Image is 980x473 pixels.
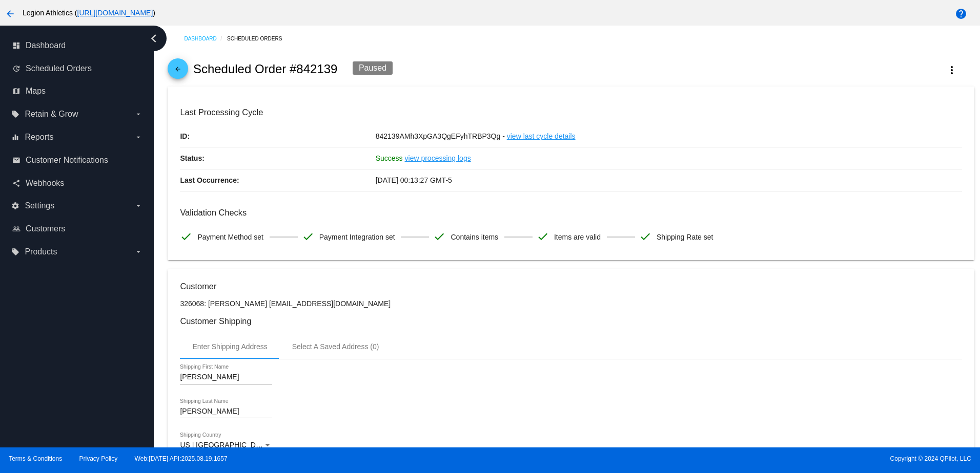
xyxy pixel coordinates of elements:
[23,9,155,17] span: Legion Athletics ( )
[12,60,142,77] a: update Scheduled Orders
[180,316,962,326] h3: Customer Shipping
[26,179,64,188] span: Webhooks
[11,110,19,118] i: local_offer
[172,66,184,78] mat-icon: arrow_back
[12,225,21,233] i: people_outline
[180,373,272,381] input: Shipping First Name
[946,64,958,76] mat-icon: more_vert
[134,248,142,256] i: arrow_drop_down
[11,248,19,256] i: local_offer
[180,147,375,169] p: Status:
[4,8,16,20] mat-icon: arrow_back
[405,147,471,169] a: view processing logs
[197,226,263,248] span: Payment Method set
[25,133,53,142] span: Reports
[319,226,395,248] span: Payment Integration set
[134,202,142,210] i: arrow_drop_down
[376,176,452,184] span: [DATE] 00:13:27 GMT-5
[180,230,192,243] mat-icon: check
[134,110,142,118] i: arrow_drop_down
[26,224,65,233] span: Customers
[12,41,21,50] i: dashboard
[227,31,291,47] a: Scheduled Orders
[25,247,57,256] span: Products
[180,282,962,291] h3: Customer
[77,9,153,17] a: [URL][DOMAIN_NAME]
[292,342,379,351] div: Select A Saved Address (0)
[537,230,549,243] mat-icon: check
[193,62,338,76] h2: Scheduled Order #842139
[146,30,162,47] i: chevron_left
[955,8,967,20] mat-icon: help
[12,64,21,73] i: update
[507,125,576,147] a: view last cycle details
[192,342,267,351] div: Enter Shipping Address
[180,441,271,449] span: US | [GEOGRAPHIC_DATA]
[12,37,142,54] a: dashboard Dashboard
[12,221,142,237] a: people_outline Customers
[180,125,375,147] p: ID:
[180,441,272,449] mat-select: Shipping Country
[12,87,21,95] i: map
[184,31,227,47] a: Dashboard
[554,226,601,248] span: Items are valid
[180,299,962,308] p: 326068: [PERSON_NAME] [EMAIL_ADDRESS][DOMAIN_NAME]
[12,175,142,191] a: share Webhooks
[180,407,272,416] input: Shipping Last Name
[376,154,403,162] span: Success
[79,455,118,462] a: Privacy Policy
[12,156,21,164] i: email
[25,110,78,119] span: Retain & Grow
[433,230,445,243] mat-icon: check
[25,201,54,210] span: Settings
[376,132,505,140] span: 842139AMh3XpGA3QgEFyhTRBP3Qg -
[499,455,971,462] span: Copyright © 2024 QPilot, LLC
[26,156,108,165] span: Customer Notifications
[302,230,314,243] mat-icon: check
[353,61,393,75] div: Paused
[12,179,21,187] i: share
[639,230,651,243] mat-icon: check
[180,169,375,191] p: Last Occurrence:
[180,107,962,117] h3: Last Processing Cycle
[9,455,62,462] a: Terms & Conditions
[11,133,19,141] i: equalizer
[26,64,92,73] span: Scheduled Orders
[657,226,713,248] span: Shipping Rate set
[451,226,498,248] span: Contains items
[11,202,19,210] i: settings
[180,208,962,218] h3: Validation Checks
[12,152,142,168] a: email Customer Notifications
[12,83,142,99] a: map Maps
[26,41,66,50] span: Dashboard
[26,87,46,96] span: Maps
[134,133,142,141] i: arrow_drop_down
[135,455,228,462] a: Web:[DATE] API:2025.08.19.1657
